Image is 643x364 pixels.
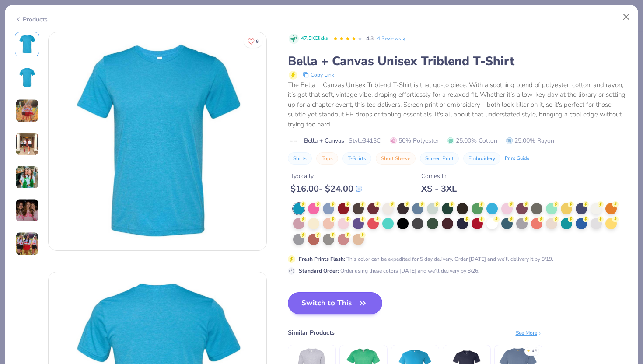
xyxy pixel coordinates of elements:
[300,70,337,80] button: copy to clipboard
[618,9,635,25] button: Close
[301,35,328,42] span: 47.5K Clicks
[299,267,479,275] div: Order using these colors [DATE] and we’ll delivery by 8/26.
[15,165,39,189] img: User generated content
[17,34,38,55] img: Front
[256,39,259,44] span: 6
[390,136,439,145] span: 50% Polyester
[516,329,542,337] div: See More
[299,267,339,274] strong: Standard Order :
[527,348,530,352] div: ★
[349,136,381,145] span: Style 3413C
[15,99,39,122] img: User generated content
[506,136,554,145] span: 25.00% Rayon
[49,32,266,250] img: Front
[288,328,335,337] div: Similar Products
[288,80,629,129] div: The Bella + Canvas Unisex Triblend T-Shirt is that go-to piece. With a soothing blend of polyeste...
[290,171,362,181] div: Typically
[420,152,459,164] button: Screen Print
[463,152,500,164] button: Embroidery
[366,35,374,42] span: 4.3
[15,232,39,255] img: User generated content
[421,183,457,194] div: XS - 3XL
[532,348,537,354] div: 4.9
[15,132,39,156] img: User generated content
[333,32,363,46] div: 4.3 Stars
[288,138,300,145] img: brand logo
[290,183,362,194] div: $ 16.00 - $ 24.00
[316,152,338,164] button: Tops
[421,171,457,181] div: Comes In
[304,136,344,145] span: Bella + Canvas
[17,67,38,88] img: Back
[447,136,497,145] span: 25.00% Cotton
[377,35,407,42] a: 4 Reviews
[299,255,345,262] strong: Fresh Prints Flash :
[244,35,262,48] button: Like
[288,53,629,70] div: Bella + Canvas Unisex Triblend T-Shirt
[505,155,529,162] div: Print Guide
[15,15,48,24] div: Products
[288,292,383,314] button: Switch to This
[299,255,553,263] div: This color can be expedited for 5 day delivery. Order [DATE] and we’ll delivery it by 8/19.
[342,152,371,164] button: T-Shirts
[288,152,312,164] button: Shirts
[15,199,39,222] img: User generated content
[376,152,416,164] button: Short Sleeve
